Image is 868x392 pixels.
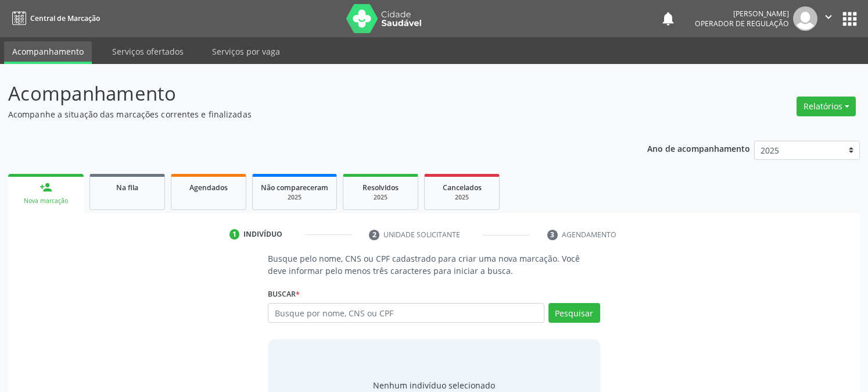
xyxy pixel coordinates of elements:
[351,193,410,202] div: 2025
[822,10,835,23] i: 
[817,6,840,31] button: 
[373,379,495,391] div: Nenhum indivíduo selecionado
[8,108,604,120] p: Acompanhe a situação das marcações correntes e finalizadas
[116,183,138,193] span: Na fila
[793,6,817,31] img: img
[104,41,192,62] a: Serviços ofertados
[268,285,300,303] label: Buscar
[840,9,860,29] button: apps
[548,303,600,323] button: Pesquisar
[30,13,100,23] span: Central de Marcação
[229,229,240,240] div: 1
[40,181,52,194] div: person_add
[261,193,328,202] div: 2025
[660,10,676,27] button: notifications
[363,183,399,193] span: Resolvidos
[8,9,100,28] a: Central de Marcação
[647,141,750,155] p: Ano de acompanhamento
[204,41,288,62] a: Serviços por vaga
[243,229,282,240] div: Indivíduo
[695,9,789,19] div: [PERSON_NAME]
[16,197,76,205] div: Nova marcação
[4,41,92,64] a: Acompanhamento
[189,183,228,193] span: Agendados
[268,252,600,277] p: Busque pelo nome, CNS ou CPF cadastrado para criar uma nova marcação. Você deve informar pelo men...
[268,303,544,323] input: Busque por nome, CNS ou CPF
[797,97,856,116] button: Relatórios
[695,19,789,28] span: Operador de regulação
[433,193,491,202] div: 2025
[443,183,482,193] span: Cancelados
[261,183,328,193] span: Não compareceram
[8,79,604,108] p: Acompanhamento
